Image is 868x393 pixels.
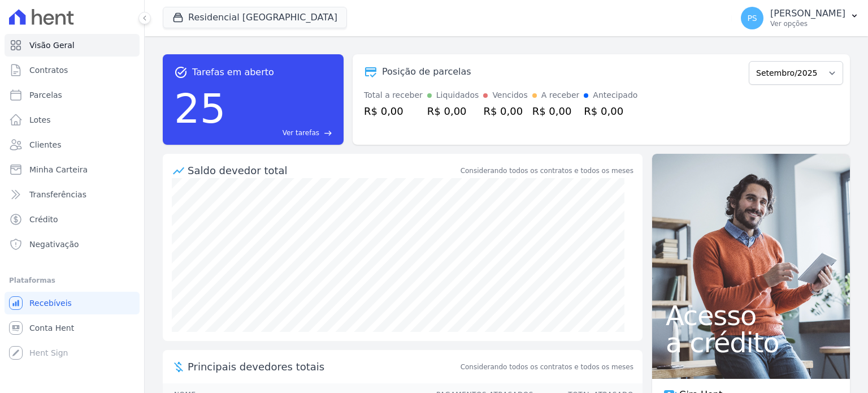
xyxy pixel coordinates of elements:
a: Contratos [5,59,140,81]
div: Considerando todos os contratos e todos os meses [461,166,633,176]
a: Clientes [5,133,140,156]
div: R$ 0,00 [483,103,527,119]
div: Saldo devedor total [188,163,458,178]
a: Transferências [5,183,140,206]
div: Vencidos [492,89,527,101]
span: Acesso [666,302,836,329]
div: Antecipado [593,89,637,101]
span: east [324,129,332,137]
button: Residencial [GEOGRAPHIC_DATA] [163,7,347,28]
a: Recebíveis [5,292,140,314]
a: Ver tarefas east [231,128,332,138]
span: PS [747,14,757,22]
span: Negativação [29,239,79,250]
button: PS [PERSON_NAME] Ver opções [732,2,868,34]
div: 25 [174,79,226,138]
a: Parcelas [5,84,140,106]
span: Considerando todos os contratos e todos os meses [461,362,633,372]
div: R$ 0,00 [532,103,580,119]
a: Negativação [5,233,140,256]
span: Transferências [29,189,86,200]
span: Principais devedores totais [188,359,458,374]
span: Contratos [29,64,68,76]
span: Ver tarefas [283,128,319,138]
div: Posição de parcelas [382,65,471,79]
span: a crédito [666,329,836,356]
div: A receber [541,89,580,101]
span: Clientes [29,139,61,150]
span: Minha Carteira [29,164,88,175]
a: Lotes [5,109,140,131]
a: Conta Hent [5,317,140,339]
a: Visão Geral [5,34,140,57]
div: R$ 0,00 [364,103,423,119]
div: Plataformas [9,274,135,287]
p: Ver opções [770,19,845,28]
div: R$ 0,00 [584,103,637,119]
span: Visão Geral [29,40,75,51]
span: Lotes [29,114,51,126]
a: Minha Carteira [5,158,140,181]
div: R$ 0,00 [427,103,479,119]
span: Crédito [29,214,58,225]
a: Crédito [5,208,140,231]
span: Recebíveis [29,297,72,309]
p: [PERSON_NAME] [770,8,845,19]
span: Tarefas em aberto [192,66,274,79]
div: Total a receber [364,89,423,101]
span: Conta Hent [29,322,74,334]
div: Liquidados [436,89,479,101]
span: Parcelas [29,89,62,101]
span: task_alt [174,66,188,79]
